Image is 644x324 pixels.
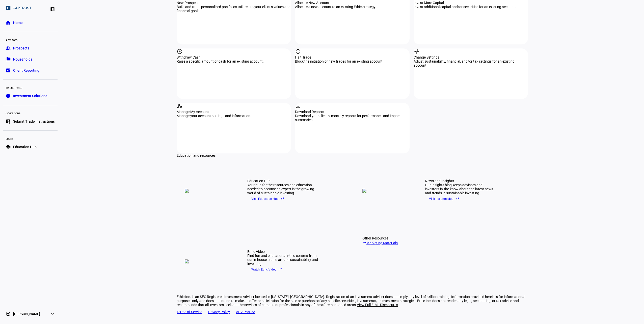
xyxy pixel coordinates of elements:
span: Investment Solutions [13,93,47,98]
span: Households [13,57,32,62]
span: View Full Ethic Disclosures [357,303,398,307]
eth-mat-symbol: folder_copy [6,57,11,62]
img: news.png [362,189,413,193]
a: folder_copyHouseholds [3,54,58,64]
div: Invest More Capital [414,1,528,5]
eth-mat-symbol: reply [278,267,282,271]
div: Withdraw Cash [177,55,291,59]
div: Allocate New Account [295,1,409,5]
div: Raise a specific amount of cash for an existing account. [177,59,291,63]
a: Watch Ethic Videoreply [247,266,318,273]
div: Our Insights blog keeps advisors and investors in-the-know about the latest news and trends in su... [425,183,496,195]
div: Advisors [3,36,58,43]
span: Prospects [13,46,29,51]
a: ADV Part 2A [236,310,255,314]
a: Privacy Policy [208,310,230,314]
div: Education Hub [247,179,318,183]
eth-mat-symbol: group [6,46,11,51]
eth-mat-symbol: list_alt_add [6,119,11,124]
div: Ethic Inc. is an SEC Registered Investment Adviser located in [US_STATE], [GEOGRAPHIC_DATA]. Regi... [177,295,528,307]
mat-icon: report [295,48,301,55]
eth-mat-symbol: bid_landscape [6,68,11,73]
img: ethic-video.png [185,259,235,263]
button: Visit insights blogreply [425,195,464,203]
eth-mat-symbol: pie_chart [6,93,11,98]
span: [PERSON_NAME] [13,311,40,316]
div: Change Settings [414,55,528,59]
div: New Prospect [177,1,291,5]
div: Manage My Account [177,110,291,114]
div: Investments [3,84,58,91]
span: Home [13,20,23,25]
eth-mat-symbol: reply [362,241,366,245]
a: Terms of Service [177,310,202,314]
a: replyMarketing Materials [362,240,439,245]
div: Learn [3,135,58,142]
div: Other Resources [362,236,520,240]
img: education-hub.png [185,189,235,193]
span: Education Hub [13,144,37,149]
div: Allocate a new account to an existing Ethic strategy. [295,5,409,9]
a: homeHome [3,18,58,28]
mat-icon: manage_accounts [177,103,183,109]
mat-icon: tune [414,48,420,55]
eth-mat-symbol: home [6,20,11,25]
div: Block the initiation of new trades for an existing account. [295,59,409,63]
span: Visit Education Hub [251,195,285,203]
a: pie_chartInvestment Solutions [3,91,58,101]
div: Manage your account settings and information. [177,114,291,118]
a: bid_landscapeClient Reporting [3,65,58,75]
button: Visit Education Hubreply [247,195,289,203]
div: Download your clients’ monthly reports for performance and impact summaries. [295,114,409,122]
span: Submit Trade Instructions [13,119,55,124]
div: News and Insights [425,179,496,183]
button: Watch Ethic Videoreply [247,266,286,273]
div: Find fun and educational video content from our in-house studio around sustainability and investing. [247,254,318,266]
eth-mat-symbol: reply [455,196,460,200]
div: Adjust sustainability, financial, and/or tax settings for an existing account. [414,59,528,67]
div: Invest additional capital and/or securities for an existing account. [414,5,528,9]
span: Client Reporting [13,68,39,73]
span: Watch Ethic Video [251,266,282,273]
div: Education and resources [177,153,528,157]
div: Download Reports [295,110,409,114]
div: Ethic Video [247,250,318,254]
mat-icon: download [295,103,301,109]
a: Visit Education Hubreply [247,195,318,203]
eth-mat-symbol: left_panel_close [50,7,55,12]
span: Visit insights blog [429,195,460,203]
eth-mat-symbol: school [6,144,11,149]
a: Visit insights blogreply [425,195,496,203]
div: Build and trade personalized portfolios tailored to your client’s values and financial goals. [177,5,291,13]
div: Operations [3,109,58,116]
div: Your hub for the resources and education needed to become an expert in the growing world of susta... [247,183,318,195]
div: Halt Trade [295,55,409,59]
eth-mat-symbol: account_circle [6,311,11,316]
eth-mat-symbol: expand_more [50,311,55,316]
a: groupProspects [3,43,58,53]
mat-icon: arrow_circle_down [177,48,183,55]
eth-mat-symbol: reply [281,196,285,200]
